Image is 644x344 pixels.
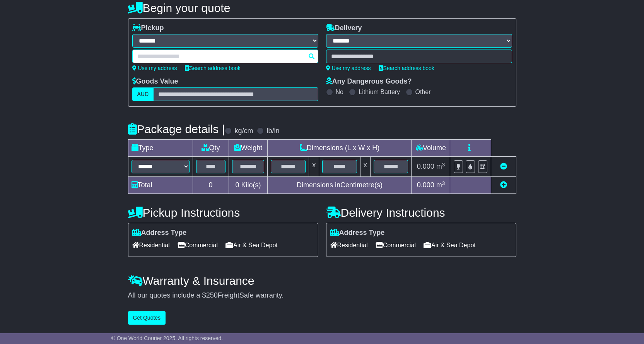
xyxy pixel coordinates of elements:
[436,163,445,170] span: m
[128,311,166,325] button: Get Quotes
[132,24,164,33] label: Pickup
[225,239,278,251] span: Air & Sea Depot
[417,181,434,189] span: 0.000
[326,65,371,71] a: Use my address
[128,140,193,157] td: Type
[229,177,268,194] td: Kilo(s)
[412,140,450,157] td: Volume
[229,140,268,157] td: Weight
[417,163,434,170] span: 0.000
[436,181,445,189] span: m
[359,88,400,96] label: Lithium Battery
[206,291,218,299] span: 250
[128,177,193,194] td: Total
[132,87,154,101] label: AUD
[266,127,279,135] label: lb/in
[185,65,241,71] a: Search address book
[326,206,516,219] h4: Delivery Instructions
[424,239,476,251] span: Air & Sea Depot
[132,50,318,63] typeahead: Please provide city
[178,239,218,251] span: Commercial
[376,239,416,251] span: Commercial
[442,162,445,168] sup: 3
[128,291,516,300] div: All our quotes include a $ FreightSafe warranty.
[128,2,516,14] h4: Begin your quote
[132,77,178,86] label: Goods Value
[132,65,177,71] a: Use my address
[132,239,170,251] span: Residential
[500,163,507,170] a: Remove this item
[268,140,412,157] td: Dimensions (L x W x H)
[128,206,318,219] h4: Pickup Instructions
[234,127,253,135] label: kg/cm
[326,77,412,86] label: Any Dangerous Goods?
[128,274,516,287] h4: Warranty & Insurance
[111,335,223,341] span: © One World Courier 2025. All rights reserved.
[336,88,343,96] label: No
[500,181,507,189] a: Add new item
[379,65,434,71] a: Search address book
[235,181,239,189] span: 0
[415,88,431,96] label: Other
[442,180,445,186] sup: 3
[128,123,225,135] h4: Package details |
[326,24,362,33] label: Delivery
[360,157,370,177] td: x
[193,140,229,157] td: Qty
[268,177,412,194] td: Dimensions in Centimetre(s)
[193,177,229,194] td: 0
[330,239,368,251] span: Residential
[132,229,187,237] label: Address Type
[330,229,385,237] label: Address Type
[309,157,319,177] td: x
